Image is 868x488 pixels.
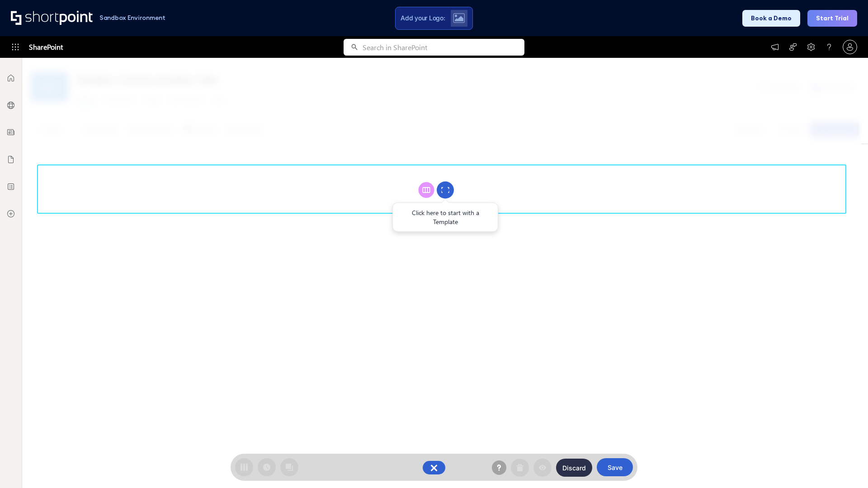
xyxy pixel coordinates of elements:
[823,445,868,488] iframe: Chat Widget
[29,36,63,58] span: SharePoint
[99,15,165,20] h1: Sandbox Environment
[807,10,857,27] button: Start Trial
[597,458,633,476] button: Save
[742,10,800,27] button: Book a Demo
[363,39,524,56] input: Search in SharePoint
[401,14,445,22] span: Add your Logo:
[556,459,592,477] button: Discard
[453,13,465,23] img: Upload logo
